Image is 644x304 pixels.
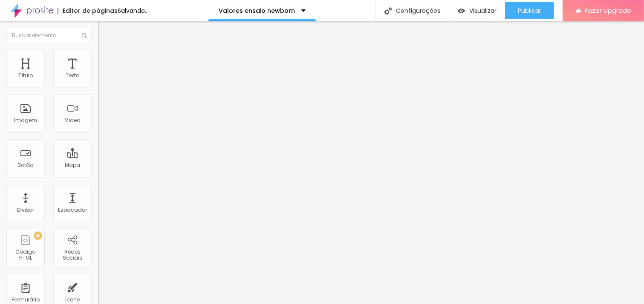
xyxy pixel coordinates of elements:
[65,297,80,303] div: Ícone
[458,7,465,15] img: view-1.svg
[58,8,118,14] div: Editor de páginas
[469,7,497,14] span: Visualizar
[12,297,40,303] div: Formulário
[6,28,92,43] input: Buscar elemento
[82,33,87,38] img: Icone
[18,162,34,168] div: Botão
[14,117,37,123] div: Imagem
[449,2,505,19] button: Visualizar
[55,249,89,261] div: Redes Sociais
[66,73,79,79] div: Texto
[58,207,87,213] div: Espaçador
[98,21,644,304] iframe: Editor
[219,8,295,14] p: Valores ensaio newborn
[17,207,34,213] div: Divisor
[585,7,631,14] span: Fazer Upgrade
[118,8,149,14] div: Salvando...
[384,7,392,15] img: Icone
[65,117,80,123] div: Vídeo
[9,249,42,261] div: Código HTML
[518,7,541,14] span: Publicar
[505,2,554,19] button: Publicar
[65,162,80,168] div: Mapa
[18,73,33,79] div: Título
